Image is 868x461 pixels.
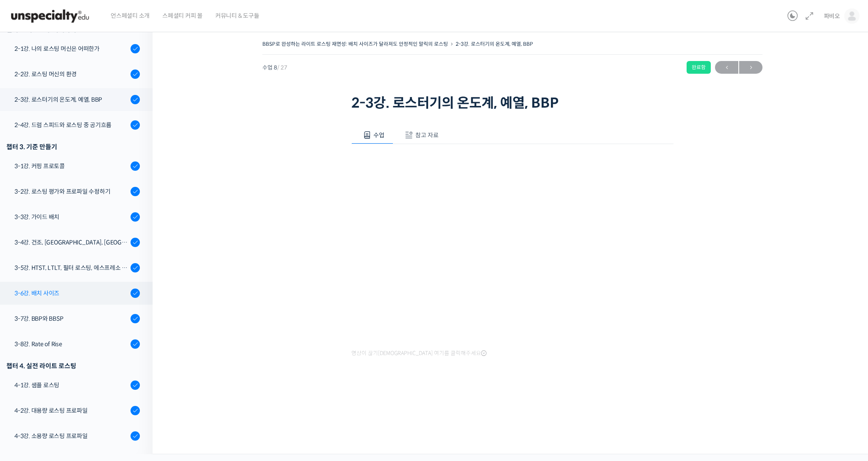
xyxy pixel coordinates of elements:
div: 2-4강. 드럼 스피드와 로스팅 중 공기흐름 [14,120,128,130]
a: 2-3강. 로스터기의 온도계, 예열, BBP [456,41,533,47]
span: 수업 [373,131,384,139]
div: 챕터 4. 실전 라이트 로스팅 [6,360,140,372]
span: 참고 자료 [415,131,439,139]
div: 3-7강. BBP와 BBSP [14,314,128,323]
span: / 27 [277,64,287,71]
div: 2-3강. 로스터기의 온도계, 예열, BBP [14,95,128,104]
a: BBSP로 완성하는 라이트 로스팅 재연성: 배치 사이즈가 달라져도 안정적인 말릭의 로스팅 [262,41,448,47]
span: → [739,62,762,73]
div: 3-1강. 커핑 프로토콜 [14,161,128,171]
div: 3-6강. 배치 사이즈 [14,289,128,298]
div: 3-8강. Rate of Rise [14,339,128,349]
span: 수업 8 [262,65,287,70]
a: ←이전 [715,61,738,74]
h1: 2-3강. 로스터기의 온도계, 예열, BBP [351,95,673,111]
div: 3-3강. 가이드 배치 [14,212,128,222]
span: 파비오 [824,12,840,20]
div: 3-4강. 건조, [GEOGRAPHIC_DATA], [GEOGRAPHIC_DATA] 구간의 화력 분배 [14,238,128,247]
div: 2-2강. 로스팅 머신의 환경 [14,69,128,79]
span: 영상이 끊기[DEMOGRAPHIC_DATA] 여기를 클릭해주세요 [351,350,487,357]
a: 설정 [109,269,163,290]
div: 4-2강. 대용량 로스팅 프로파일 [14,406,128,415]
div: 3-2강. 로스팅 평가와 프로파일 수정하기 [14,187,128,196]
span: 대화 [78,282,88,289]
span: 설정 [131,281,141,288]
div: 완료함 [687,61,711,74]
div: 2-1강. 나의 로스팅 머신은 어떠한가 [14,44,128,53]
div: 챕터 3. 기준 만들기 [6,141,140,153]
span: 홈 [27,281,32,288]
a: 홈 [3,269,56,290]
span: ← [715,62,738,73]
a: 다음→ [739,61,762,74]
div: 4-3강. 소용량 로스팅 프로파일 [14,431,128,441]
div: 3-5강. HTST, LTLT, 필터 로스팅, 에스프레소 로스팅 [14,263,128,272]
a: 대화 [56,269,109,290]
div: 4-1강. 샘플 로스팅 [14,380,128,390]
